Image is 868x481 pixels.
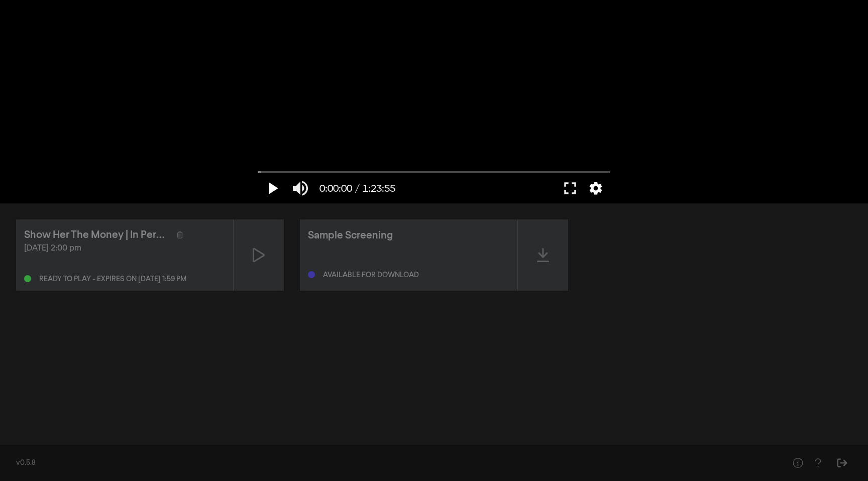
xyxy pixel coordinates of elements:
[788,453,808,473] button: Help
[308,228,393,243] div: Sample Screening
[24,243,225,255] div: [DATE] 2:00 pm
[24,227,169,243] div: Show Her The Money | In Person
[832,453,852,473] button: Sign Out
[16,458,768,468] div: v0.5.8
[584,173,607,203] button: Plus de paramètres
[314,173,400,203] button: 0:00:00 / 1:23:55
[258,173,286,203] button: Visionner
[808,453,828,473] button: Help
[286,173,314,203] button: Couper le son
[39,276,186,283] div: Ready to play - expires on [DATE] 1:59 pm
[556,173,584,203] button: Plein écran
[323,272,419,279] div: Available for download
